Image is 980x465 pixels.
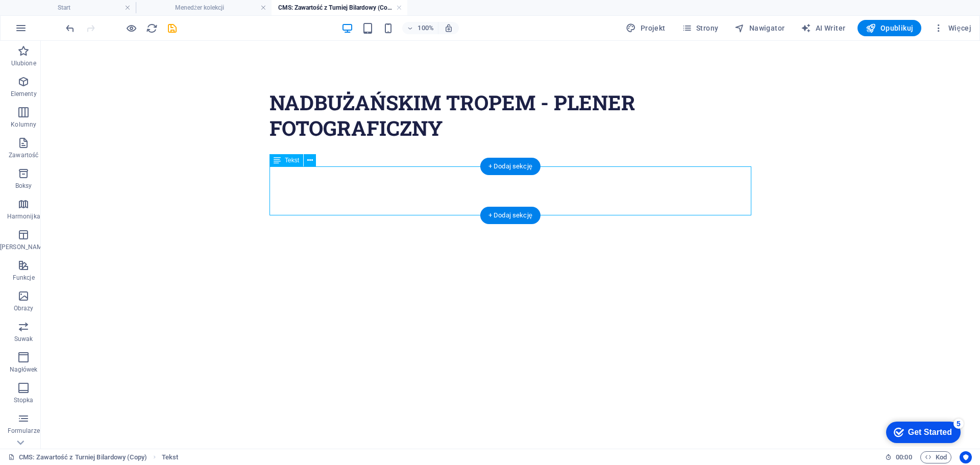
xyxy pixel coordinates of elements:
[8,427,40,435] p: Formularze
[622,20,669,36] div: Projekt (Ctrl+Alt+Y)
[11,90,37,98] p: Elementy
[896,451,912,463] span: 00 00
[626,23,665,33] span: Projekt
[801,23,845,33] span: AI Writer
[145,22,158,34] button: reload
[166,22,178,34] button: save
[418,22,434,34] h6: 100%
[64,22,76,34] i: Cofnij: Zmień tekst (Ctrl+Z)
[64,22,76,34] button: undo
[444,23,453,33] i: Po zmianie rozmiaru automatycznie dostosowuje poziom powiększenia do wybranego urządzenia.
[929,20,975,36] button: Więcej
[402,22,438,34] button: 100%
[480,158,541,175] div: + Dodaj sekcję
[797,20,849,36] button: AI Writer
[734,23,785,33] span: Nawigator
[136,2,272,13] h4: Menedżer kolekcji
[730,20,789,36] button: Nawigator
[14,335,33,343] p: Suwak
[30,11,74,20] div: Get Started
[162,451,178,463] nav: breadcrumb
[285,157,299,163] span: Tekst
[960,451,972,463] button: Usercentrics
[682,23,719,33] span: Strony
[14,396,34,404] p: Stopka
[8,451,147,463] a: Kliknij, aby anulować zaznaczenie. Kliknij dwukrotnie, aby otworzyć Strony
[15,182,32,190] p: Boksy
[272,2,407,13] h4: CMS: Zawartość z Turniej Bilardowy (Copy)
[8,5,83,27] div: Get Started 5 items remaining, 0% complete
[480,207,541,224] div: + Dodaj sekcję
[76,2,86,12] div: 5
[166,22,178,34] i: Zapisz (Ctrl+S)
[125,22,137,34] button: Kliknij tutaj, aby wyjść z trybu podglądu i kontynuować edycję
[866,23,913,33] span: Opublikuj
[162,451,178,463] span: Kliknij, aby zaznaczyć. Kliknij dwukrotnie, aby edytować
[9,151,38,159] p: Zawartość
[885,451,912,463] h6: Czas sesji
[7,212,40,221] p: Harmonijka
[903,453,904,461] span: :
[11,59,36,67] p: Ulubione
[11,120,36,129] p: Kolumny
[857,20,921,36] button: Opublikuj
[920,451,951,463] button: Kod
[925,451,947,463] span: Kod
[678,20,723,36] button: Strony
[10,365,38,374] p: Nagłówek
[14,304,34,312] p: Obrazy
[13,274,35,282] p: Funkcje
[622,20,669,36] button: Projekt
[934,23,971,33] span: Więcej
[146,22,158,34] i: Przeładuj stronę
